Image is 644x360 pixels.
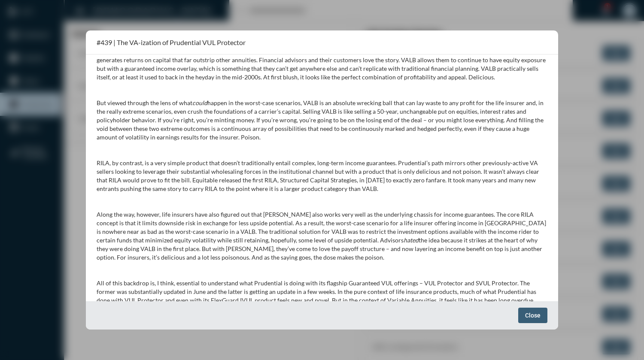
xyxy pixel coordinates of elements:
p: RILA, by contrast, is a very simple product that doesn’t traditionally entail complex, long-term ... [97,159,547,193]
p: But viewed through the lens of what happen in the worst-case scenarios, VALB is an absolute wreck... [97,99,547,142]
em: could [192,99,207,106]
p: All of this backdrop is, I think, essential to understand what Prudential is doing with its flags... [97,279,547,305]
p: Along the way, however, life insurers have also figured out that [PERSON_NAME] also works very we... [97,210,547,262]
button: Close [518,308,547,323]
em: hated [404,236,419,244]
span: Close [525,312,541,319]
p: The reasons are not ambiguous. VALB is delicious – but poisoned – food. Both exist simultaneously... [97,47,547,82]
h2: #439 | The VA-ization of Prudential VUL Protector [97,38,246,46]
